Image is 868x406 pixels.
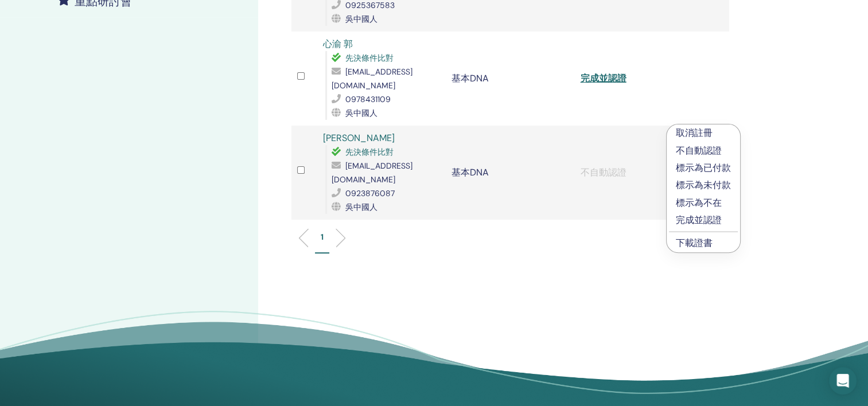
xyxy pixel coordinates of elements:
p: 標示為已付款 [676,161,731,175]
span: 吳中國人 [345,108,377,118]
a: 心渝 郭 [323,38,353,50]
td: 基本DNA [446,32,574,126]
span: 0923876087 [345,188,395,198]
span: 吳中國人 [345,14,377,24]
div: 打開對講信使 [829,367,857,395]
span: 先決條件比對 [345,147,394,157]
p: 1 [321,231,324,243]
a: 下載證書 [676,237,713,249]
span: 先決條件比對 [345,53,394,63]
span: [EMAIL_ADDRESS][DOMAIN_NAME] [332,67,412,91]
span: 吳中國人 [345,202,377,212]
a: [PERSON_NAME] [323,132,395,144]
p: 取消註冊 [676,126,731,140]
td: 基本DNA [446,126,574,220]
p: 不自動認證 [676,144,731,158]
p: 標示為不在 [676,196,731,210]
span: 0978431109 [345,94,391,104]
span: [EMAIL_ADDRESS][DOMAIN_NAME] [332,161,412,185]
a: 完成並認證 [580,72,626,84]
p: 標示為未付款 [676,178,731,192]
p: 完成並認證 [676,213,731,227]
